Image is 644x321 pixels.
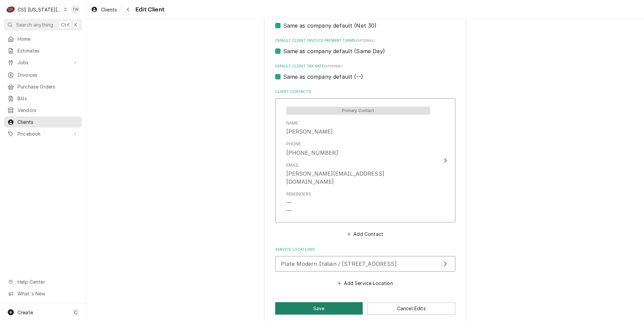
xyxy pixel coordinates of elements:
[275,38,455,55] div: Default Client Invoice Payment Terms
[61,21,70,28] span: Ctrl
[4,69,82,80] a: Invoices
[283,73,363,81] label: Same as company default (--)
[71,5,80,14] div: Tori Warrick's Avatar
[18,278,78,285] span: Help Center
[286,162,300,168] div: Email
[286,141,338,156] div: Phone
[18,130,68,137] span: Pricebook
[286,199,292,207] div: —
[356,39,375,42] span: (optional)
[275,89,455,239] div: Client Contacts
[275,247,455,288] div: Service Locations
[18,83,78,90] span: Purchase Orders
[324,64,343,68] span: (optional)
[4,19,82,31] button: Search anythingCtrlK
[4,276,82,287] a: Go to Help Center
[283,22,377,30] label: Same as company default (Net 30)
[18,71,78,78] span: Invoices
[286,207,292,215] div: —
[18,95,78,102] span: Bills
[4,116,82,128] a: Clients
[275,64,455,69] label: Default Client Tax Rate
[4,105,82,116] a: Vendors
[88,4,120,15] a: Clients
[346,229,384,239] button: Add Contact
[275,256,455,272] button: Update Service Location
[18,107,78,114] span: Vendors
[367,302,455,315] button: Cancel Edits
[133,5,164,14] span: Edit Client
[123,4,133,15] button: Navigate back
[336,279,394,288] button: Add Service Location
[286,120,333,136] div: Name
[4,45,82,56] a: Estimates
[6,5,15,14] div: CSI Kansas City's Avatar
[4,93,82,104] a: Bills
[286,106,430,115] div: Primary
[286,141,301,147] div: Phone
[286,120,298,126] div: Name
[275,302,455,315] div: Button Group
[283,47,385,55] label: Same as company default (Same Day)
[286,191,311,215] div: Reminders
[286,149,338,157] div: [PHONE_NUMBER]
[18,35,78,42] span: Home
[286,191,311,197] div: Reminders
[275,89,455,95] label: Client Contacts
[4,81,82,92] a: Purchase Orders
[74,309,77,316] span: C
[4,288,82,299] a: Go to What's New
[275,302,455,315] div: Button Group Row
[71,5,80,14] div: TW
[18,59,68,66] span: Jobs
[4,33,82,44] a: Home
[18,47,78,54] span: Estimates
[16,21,53,28] span: Search anything
[18,310,33,315] span: Create
[18,290,78,297] span: What's New
[275,247,455,252] label: Service Locations
[275,38,455,43] label: Default Client Invoice Payment Terms
[275,64,455,81] div: Default Client Tax Rate
[275,98,455,222] button: Update Contact
[18,118,78,126] span: Clients
[286,128,333,136] div: [PERSON_NAME]
[74,21,77,28] span: K
[4,128,82,139] a: Go to Pricebook
[281,260,397,267] span: Plate Modern Italian / [STREET_ADDRESS]
[286,162,430,186] div: Email
[275,302,363,315] button: Save
[18,6,62,13] div: CSI [US_STATE][GEOGRAPHIC_DATA]
[4,57,82,68] a: Go to Jobs
[6,5,15,14] div: C
[286,170,430,186] div: [PERSON_NAME][EMAIL_ADDRESS][DOMAIN_NAME]
[275,12,455,30] div: Default Client Estimate Expiration Terms
[286,107,430,115] span: Primary Contact
[101,6,117,13] span: Clients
